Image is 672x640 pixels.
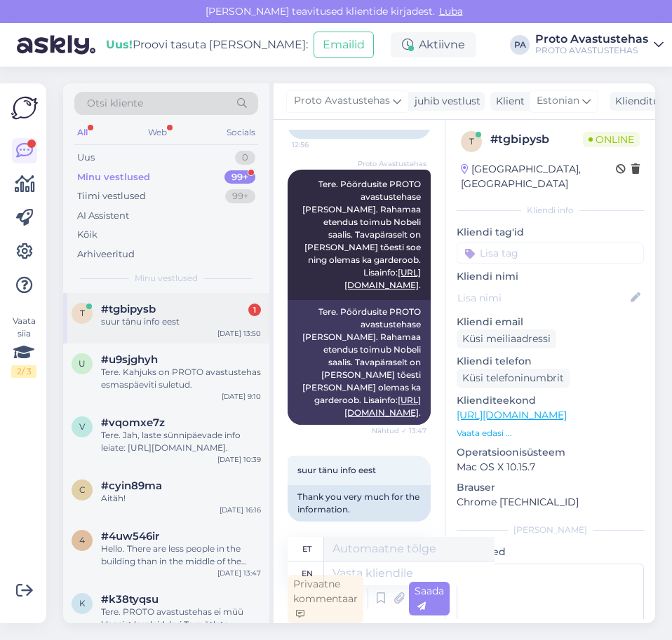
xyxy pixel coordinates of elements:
[101,315,261,328] div: suur tänu info eest
[457,315,644,329] p: Kliendi email
[457,393,644,408] p: Klienditeekond
[77,151,95,165] div: Uus
[248,304,261,316] div: 1
[145,123,170,142] div: Web
[225,189,255,203] div: 99+
[101,366,261,391] div: Tere. Kahjuks on PROTO avastustehas esmaspäeviti suletud.
[101,416,165,429] span: #vqomxe7z
[74,123,90,142] div: All
[79,535,85,545] span: 4
[457,290,628,306] input: Lisa nimi
[222,391,261,402] div: [DATE] 9:10
[457,445,644,460] p: Operatsioonisüsteem
[457,225,644,240] p: Kliendi tag'id
[77,228,98,242] div: Kõik
[435,5,467,18] span: Luba
[80,308,85,318] span: t
[217,328,261,339] div: [DATE] 13:50
[106,36,308,53] div: Proovi tasuta [PERSON_NAME]:
[101,429,261,454] div: Tere. Jah, laste sünnipäevade info leiate: [URL][DOMAIN_NAME].
[457,524,644,536] div: [PERSON_NAME]
[302,561,313,585] div: en
[101,530,159,543] span: #4uw546ir
[457,243,644,264] input: Lisa tag
[490,131,583,148] div: # tgbipysb
[101,303,156,315] span: #tgbipysb
[302,179,423,290] span: Tere. Pöördusite PROTO avastustehase [PERSON_NAME]. Rahamaa etendus toimub Nobeli saalis. Tavapär...
[457,269,644,284] p: Kliendi nimi
[11,365,36,378] div: 2 / 3
[288,575,363,623] div: Privaatne kommentaar
[457,409,567,421] a: [URL][DOMAIN_NAME]
[11,95,38,121] img: Askly Logo
[106,38,133,51] b: Uus!
[101,543,261,568] div: Hello. There are less people in the building than in the middle of the summer so most exchibits a...
[537,93,579,109] span: Estonian
[469,136,474,147] span: t
[583,132,640,147] span: Online
[101,606,261,631] div: Tere. PROTO avastustehas ei müü klaasist kupleid. kui Te mõtlete PROTO suveterrassi klaaskupleid,...
[217,454,261,465] div: [DATE] 10:39
[292,522,344,533] span: 13:50
[11,315,36,378] div: Vaata siia
[510,35,530,55] div: PA
[101,353,158,366] span: #u9sjghyh
[297,465,376,475] span: suur tänu info eest
[457,495,644,510] p: Chrome [TECHNICAL_ID]
[224,170,255,184] div: 99+
[79,484,86,495] span: c
[235,151,255,165] div: 0
[610,94,669,109] div: Klienditugi
[391,32,476,57] div: Aktiivne
[490,94,525,109] div: Klient
[302,537,311,561] div: et
[461,162,616,191] div: [GEOGRAPHIC_DATA], [GEOGRAPHIC_DATA]
[294,93,390,109] span: Proto Avastustehas
[292,139,344,150] span: 12:56
[77,189,146,203] div: Tiimi vestlused
[101,593,159,606] span: #k38tyqsu
[288,300,431,425] div: Tere. Pöördusite PROTO avastustehase [PERSON_NAME]. Rahamaa etendus toimub Nobeli saalis. Tavapär...
[101,492,261,505] div: Aitäh!
[217,568,261,578] div: [DATE] 13:47
[135,272,198,285] span: Minu vestlused
[314,32,374,58] button: Emailid
[372,425,426,436] span: Nähtud ✓ 13:47
[288,485,431,522] div: Thank you very much for the information.
[224,123,258,142] div: Socials
[535,34,648,45] div: Proto Avastustehas
[457,204,644,217] div: Kliendi info
[77,209,129,223] div: AI Assistent
[535,34,664,56] a: Proto AvastustehasPROTO AVASTUSTEHAS
[457,354,644,369] p: Kliendi telefon
[77,247,135,261] div: Arhiveeritud
[87,96,143,111] span: Otsi kliente
[101,479,162,492] span: #cyin89ma
[415,585,444,612] span: Saada
[535,45,648,56] div: PROTO AVASTUSTEHAS
[79,421,85,432] span: v
[79,598,86,608] span: k
[457,460,644,475] p: Mac OS X 10.15.7
[79,358,86,369] span: u
[77,170,150,184] div: Minu vestlused
[457,369,570,388] div: Küsi telefoninumbrit
[358,158,426,169] span: Proto Avastustehas
[457,427,644,440] p: Vaata edasi ...
[457,545,644,559] p: Märkmed
[457,329,556,348] div: Küsi meiliaadressi
[457,480,644,495] p: Brauser
[220,505,261,515] div: [DATE] 16:16
[409,94,481,109] div: juhib vestlust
